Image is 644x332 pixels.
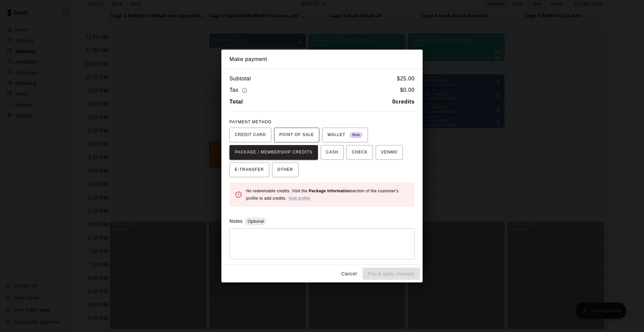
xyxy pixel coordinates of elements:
span: PAYMENT METHOD [229,120,271,124]
button: CHECK [346,145,373,160]
button: WALLET New [322,128,368,142]
span: CHECK [352,147,368,158]
h2: Make payment [221,50,423,69]
b: 0 credits [392,99,415,105]
h6: $ 0.00 [400,86,415,95]
span: WALLET [327,130,363,140]
span: E-TRANSFER [235,164,264,175]
span: POINT OF SALE [279,130,314,140]
button: Cancel [338,268,360,280]
span: PACKAGE / MEMBERSHIP CREDITS [235,147,313,158]
button: VENMO [376,145,403,160]
h6: Subtotal [229,74,251,83]
b: Package Information [309,189,351,193]
span: Optional [245,219,266,224]
span: New [350,131,363,140]
label: Notes [229,218,243,224]
span: VENMO [381,147,397,158]
span: CREDIT CARD [235,130,266,140]
h6: $ 25.00 [397,74,415,83]
span: OTHER [277,164,293,175]
button: OTHER [272,162,299,177]
span: CASH [326,147,338,158]
button: POINT OF SALE [274,128,319,142]
a: Visit profile [289,196,310,201]
button: E-TRANSFER [229,162,269,177]
button: PACKAGE / MEMBERSHIP CREDITS [229,145,318,160]
h6: Tax [229,86,249,95]
button: CREDIT CARD [229,128,271,142]
b: Total [229,99,243,105]
span: No redeemable credits. Visit the section of the customer's profile to add credits. [246,189,398,201]
button: CASH [321,145,344,160]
